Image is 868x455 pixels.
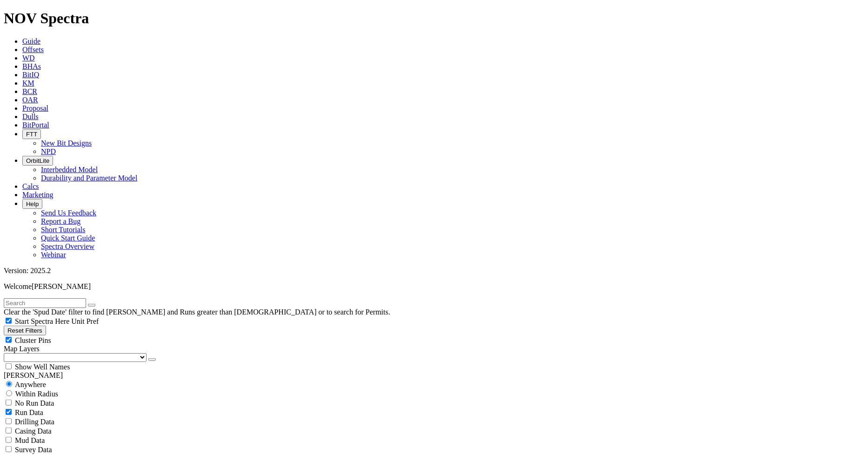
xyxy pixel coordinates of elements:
a: Send Us Feedback [41,209,96,217]
span: Show Well Names [15,363,70,371]
a: BCR [22,87,37,95]
a: Spectra Overview [41,242,94,250]
a: Durability and Parameter Model [41,174,138,182]
span: Drilling Data [15,418,54,426]
span: Map Layers [4,345,40,353]
a: BHAs [22,62,41,70]
span: Help [26,201,39,207]
span: [PERSON_NAME] [32,282,91,290]
span: Cluster Pins [15,336,51,344]
a: Short Tutorials [41,226,86,234]
span: FTT [26,131,37,138]
input: Start Spectra Here [6,318,12,324]
span: Casing Data [15,427,52,435]
a: OAR [22,96,38,104]
span: Unit Pref [71,317,99,325]
span: No Run Data [15,399,54,407]
a: Proposal [22,104,48,112]
a: Interbedded Model [41,166,98,174]
a: New Bit Designs [41,139,92,147]
a: WD [22,54,35,62]
a: Offsets [22,46,44,54]
a: Report a Bug [41,217,80,225]
span: Start Spectra Here [15,317,69,325]
button: OrbitLite [22,156,53,166]
span: Run Data [15,408,43,416]
a: BitPortal [22,121,49,129]
a: Marketing [22,191,53,199]
a: Webinar [41,251,66,259]
a: Dulls [22,113,39,120]
a: Calcs [22,182,39,190]
span: Within Radius [15,390,58,398]
span: Mud Data [15,436,45,444]
span: Anywhere [15,381,46,388]
button: Help [22,199,42,209]
a: Guide [22,37,40,45]
a: KM [22,79,34,87]
a: Quick Start Guide [41,234,95,242]
button: Reset Filters [4,326,46,335]
span: OrbitLite [26,157,49,164]
div: Version: 2025.2 [4,267,864,275]
a: NPD [41,147,56,155]
a: BitIQ [22,71,39,79]
input: Search [4,298,86,308]
div: [PERSON_NAME] [4,371,864,380]
button: FTT [22,129,41,139]
p: Welcome [4,282,864,291]
h1: NOV Spectra [4,10,864,27]
span: Survey Data [15,446,52,454]
span: Clear the 'Spud Date' filter to find [PERSON_NAME] and Runs greater than [DEMOGRAPHIC_DATA] or to... [4,308,390,316]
